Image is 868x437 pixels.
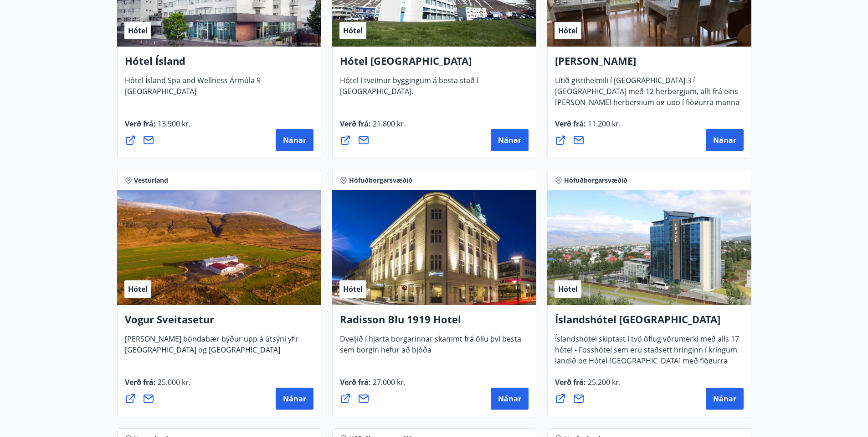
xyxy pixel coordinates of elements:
span: Hótel [343,26,363,36]
h4: Radisson Blu 1919 Hotel [340,312,529,333]
h4: Íslandshótel [GEOGRAPHIC_DATA] [555,312,744,333]
span: [PERSON_NAME] bóndabær býður upp á útsýni yfir [GEOGRAPHIC_DATA] og [GEOGRAPHIC_DATA] [125,334,299,362]
span: Nánar [283,394,306,404]
h4: Hótel [GEOGRAPHIC_DATA] [340,54,529,75]
span: 21.800 kr. [371,119,406,129]
span: Verð frá : [340,119,406,136]
span: Verð frá : [125,119,190,136]
span: Verð frá : [125,377,190,395]
span: Íslandshótel skiptast í tvö öflug vörumerki með alls 17 hótel - Fosshótel sem eru staðsett hringi... [555,334,739,384]
span: Nánar [713,135,736,145]
span: Nánar [283,135,306,145]
span: Hótel [558,26,578,36]
span: Hótel Ísland Spa and Wellness Ármúla 9 [GEOGRAPHIC_DATA] [125,75,261,104]
span: 25.000 kr. [156,377,190,387]
button: Nánar [491,129,529,151]
span: 25.200 kr. [586,377,621,387]
button: Nánar [491,388,529,410]
button: Nánar [706,388,744,410]
span: Hótel [128,26,148,36]
span: Höfuðborgarsvæðið [349,176,412,185]
span: Lítið gistiheimili í [GEOGRAPHIC_DATA] 3 í [GEOGRAPHIC_DATA] með 12 herbergjum, allt frá eins [PE... [555,75,740,126]
button: Nánar [706,129,744,151]
span: Verð frá : [555,377,621,395]
span: Hótel [128,284,148,294]
span: Dveljið í hjarta borgarinnar skammt frá öllu því besta sem borgin hefur að bjóða [340,334,521,362]
h4: [PERSON_NAME] [555,54,744,75]
span: Verð frá : [340,377,406,395]
span: Höfuðborgarsvæðið [564,176,627,185]
span: Verð frá : [555,119,621,136]
span: Nánar [713,394,736,404]
h4: Vogur Sveitasetur [125,312,313,333]
span: Vesturland [134,176,168,185]
button: Nánar [276,388,313,410]
span: 27.000 kr. [371,377,406,387]
span: 11.200 kr. [586,119,621,129]
span: Hótel [343,284,363,294]
h4: Hótel Ísland [125,54,313,75]
span: Nánar [498,135,521,145]
span: Hótel í tveimur byggingum á besta stað í [GEOGRAPHIC_DATA]. [340,75,478,104]
button: Nánar [276,129,313,151]
span: Hótel [558,284,578,294]
span: 13.900 kr. [156,119,190,129]
span: Nánar [498,394,521,404]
